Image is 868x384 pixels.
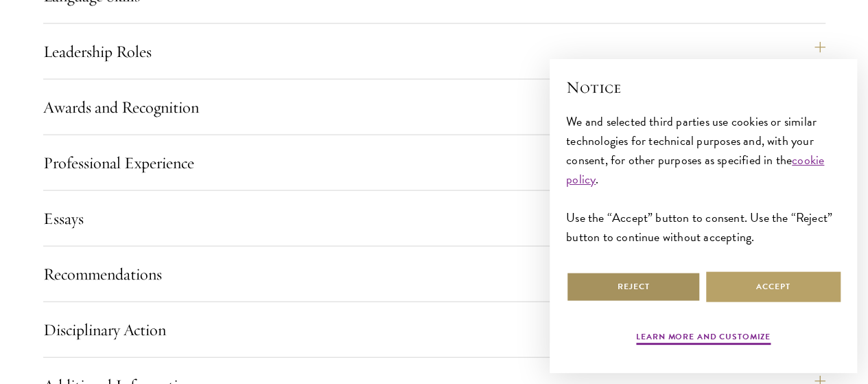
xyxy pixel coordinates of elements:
[43,313,825,346] button: Disciplinary Action
[43,258,825,291] button: Recommendations
[566,76,841,99] h2: Notice
[43,91,825,124] button: Awards and Recognition
[43,202,825,235] button: Essays
[43,146,825,179] button: Professional Experience
[43,35,825,68] button: Leadership Roles
[566,150,824,188] a: cookie policy
[566,271,701,302] button: Reject
[636,330,771,347] button: Learn more and customize
[566,112,841,247] div: We and selected third parties use cookies or similar technologies for technical purposes and, wit...
[706,271,841,302] button: Accept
